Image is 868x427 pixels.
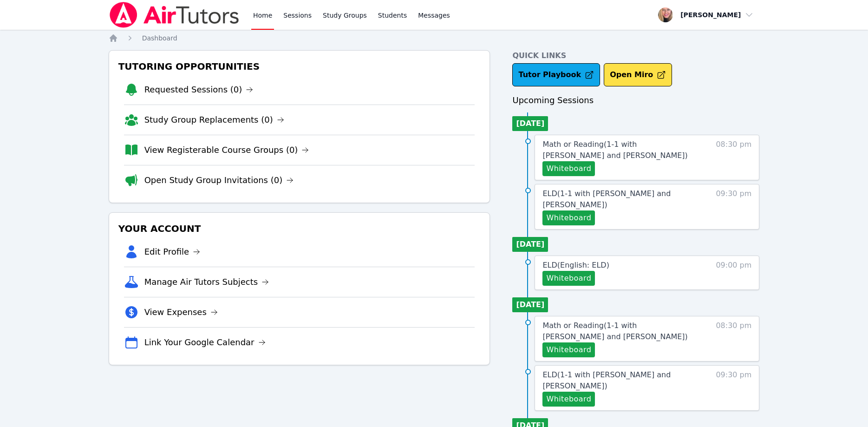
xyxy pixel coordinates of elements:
[512,297,548,312] li: [DATE]
[144,336,266,349] a: Link Your Google Calendar
[109,2,240,28] img: Air Tutors
[512,94,759,107] h3: Upcoming Sessions
[117,58,483,75] h3: Tutoring Opportunities
[542,271,595,286] button: Whiteboard
[716,369,751,407] span: 09:30 pm
[542,189,671,209] span: ELD ( 1-1 with [PERSON_NAME] and [PERSON_NAME] )
[512,50,759,61] h4: Quick Links
[716,320,751,357] span: 08:30 pm
[512,237,548,252] li: [DATE]
[716,139,751,176] span: 08:30 pm
[542,320,699,342] a: Math or Reading(1-1 with [PERSON_NAME] and [PERSON_NAME])
[542,261,609,269] span: ELD ( English: ELD )
[716,188,751,225] span: 09:30 pm
[142,34,177,42] span: Dashboard
[542,188,699,210] a: ELD(1-1 with [PERSON_NAME] and [PERSON_NAME])
[542,139,699,161] a: Math or Reading(1-1 with [PERSON_NAME] and [PERSON_NAME])
[144,245,201,258] a: Edit Profile
[542,260,609,271] a: ELD(English: ELD)
[144,83,254,96] a: Requested Sessions (0)
[542,392,595,407] button: Whiteboard
[109,33,760,43] nav: Breadcrumb
[604,63,672,86] button: Open Miro
[542,140,687,160] span: Math or Reading ( 1-1 with [PERSON_NAME] and [PERSON_NAME] )
[542,342,595,357] button: Whiteboard
[144,174,294,187] a: Open Study Group Invitations (0)
[512,63,600,86] a: Tutor Playbook
[418,11,450,20] span: Messages
[542,321,687,341] span: Math or Reading ( 1-1 with [PERSON_NAME] and [PERSON_NAME] )
[144,276,269,289] a: Manage Air Tutors Subjects
[512,116,548,131] li: [DATE]
[542,370,671,390] span: ELD ( 1-1 with [PERSON_NAME] and [PERSON_NAME] )
[144,306,218,319] a: View Expenses
[542,161,595,176] button: Whiteboard
[716,260,751,286] span: 09:00 pm
[117,220,483,237] h3: Your Account
[144,113,284,126] a: Study Group Replacements (0)
[142,33,177,43] a: Dashboard
[542,210,595,225] button: Whiteboard
[542,369,699,392] a: ELD(1-1 with [PERSON_NAME] and [PERSON_NAME])
[144,144,309,157] a: View Registerable Course Groups (0)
